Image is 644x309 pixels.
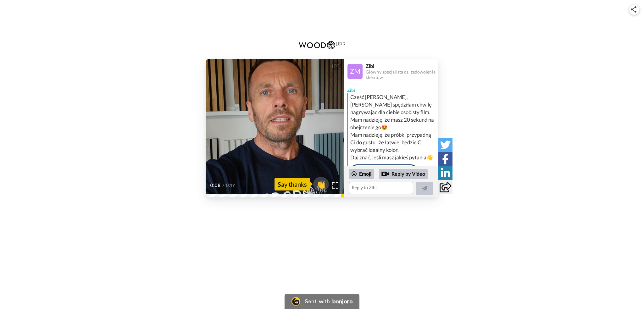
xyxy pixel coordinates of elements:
[313,177,329,191] button: 👏
[299,40,346,50] img: logo
[275,178,310,190] div: Say thanks
[350,93,437,161] div: Cześć [PERSON_NAME], [PERSON_NAME] spędziłam chwilę nagrywając dla ciebie osobisty film. Mam nadz...
[381,170,389,178] div: Reply by Video
[344,84,438,93] div: Zibi
[350,164,418,178] a: Skontaktuj się z nami
[631,6,636,13] img: ic_share.svg
[349,169,374,179] div: Emoji
[210,182,221,189] span: 0:08
[222,182,225,189] span: /
[347,64,363,79] img: Profile Image
[313,179,329,189] span: 👏
[366,63,438,69] div: Zibi
[226,182,237,189] span: 0:17
[379,169,428,179] div: Reply by Video
[332,182,338,189] img: Full screen
[366,69,438,80] div: Główny specjalista ds. zadowolenia klientów
[332,63,340,69] div: CC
